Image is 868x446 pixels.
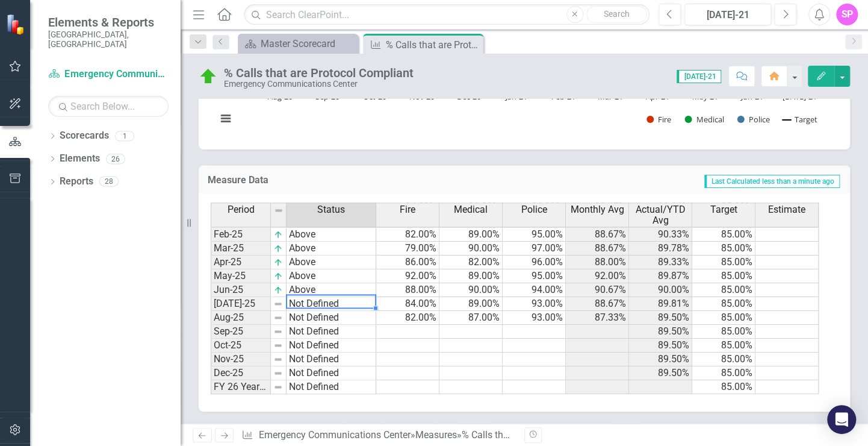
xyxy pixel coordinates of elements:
td: 90.67% [566,283,629,297]
td: Mar-25 [211,242,271,256]
td: 85.00% [692,228,755,242]
td: 85.00% [692,339,755,353]
div: » » [241,429,515,442]
td: 89.87% [629,269,692,283]
td: 85.00% [692,283,755,297]
input: Search ClearPoint... [244,4,649,25]
div: % Calls that are Protocol Compliant [224,66,414,80]
td: 95.00% [503,228,566,242]
td: 85.00% [692,256,755,269]
img: 2Q== [273,285,283,295]
span: Status [317,204,345,215]
td: FY 26 Year End [211,380,271,394]
td: 90.00% [439,283,503,297]
img: 8DAGhfEEPCf229AAAAAElFTkSuQmCC [273,368,283,378]
span: Target [710,204,737,215]
input: Search Below... [48,96,169,117]
td: 88.67% [566,242,629,256]
td: 85.00% [692,269,755,283]
td: 85.00% [692,325,755,339]
span: [DATE]-21 [677,70,721,83]
td: Not Defined [287,353,376,366]
td: 88.67% [566,297,629,311]
td: 93.00% [503,311,566,325]
button: Search [586,6,646,23]
td: 89.00% [439,297,503,311]
img: 8DAGhfEEPCf229AAAAAElFTkSuQmCC [273,341,283,350]
td: 86.00% [376,256,439,269]
td: 88.67% [566,228,629,242]
td: Aug-25 [211,311,271,325]
td: Apr-25 [211,256,271,269]
a: Elements [60,152,100,166]
div: Open Intercom Messenger [827,405,856,434]
img: 2Q== [273,271,283,281]
div: Master Scorecard [261,36,355,51]
td: 92.00% [566,269,629,283]
button: SP [836,4,858,25]
a: Measures [415,429,457,441]
td: Not Defined [287,366,376,380]
td: Sep-25 [211,325,271,339]
td: Not Defined [287,339,376,353]
td: Above [287,256,376,269]
td: Not Defined [287,297,376,311]
div: % Calls that are Protocol Compliant [462,429,612,441]
span: Medical [454,204,488,215]
td: 97.00% [503,242,566,256]
button: Show Target [783,114,817,125]
td: Not Defined [287,311,376,325]
td: Above [287,269,376,283]
td: 89.78% [629,242,692,256]
button: [DATE]-21 [684,4,771,25]
span: Estimate [768,204,805,215]
span: Elements & Reports [48,15,169,30]
td: [DATE]-25 [211,297,271,311]
h3: Measure Data [208,175,403,186]
button: View chart menu, Chart [217,110,234,127]
img: 8DAGhfEEPCf229AAAAAElFTkSuQmCC [273,299,283,309]
td: 94.00% [503,283,566,297]
a: Master Scorecard [241,36,355,51]
td: 90.00% [439,242,503,256]
div: 1 [115,131,134,141]
td: 89.81% [629,297,692,311]
td: 89.50% [629,366,692,380]
td: 85.00% [692,242,755,256]
a: Reports [60,175,93,189]
td: Dec-25 [211,366,271,380]
td: Feb-25 [211,228,271,242]
span: Search [603,9,629,19]
td: Jun-25 [211,283,271,297]
td: 89.00% [439,269,503,283]
td: 87.00% [439,311,503,325]
td: 89.33% [629,256,692,269]
span: Fire [400,204,415,215]
div: % Calls that are Protocol Compliant [386,37,480,52]
button: Show Fire [646,114,671,125]
td: 96.00% [503,256,566,269]
td: Not Defined [287,380,376,394]
span: Period [228,204,255,215]
td: Above [287,228,376,242]
button: Show Police [737,114,770,125]
td: 79.00% [376,242,439,256]
td: Above [287,242,376,256]
td: 89.50% [629,339,692,353]
td: 89.50% [629,325,692,339]
small: [GEOGRAPHIC_DATA], [GEOGRAPHIC_DATA] [48,30,169,49]
td: 95.00% [503,269,566,283]
img: 8DAGhfEEPCf229AAAAAElFTkSuQmCC [273,382,283,392]
a: Emergency Communications Center [48,68,169,81]
td: Nov-25 [211,353,271,366]
td: 90.33% [629,228,692,242]
td: Not Defined [287,325,376,339]
img: 2Q== [273,257,283,267]
td: 88.00% [566,256,629,269]
a: Emergency Communications Center [259,429,411,441]
td: Oct-25 [211,339,271,353]
img: 8DAGhfEEPCf229AAAAAElFTkSuQmCC [274,206,284,215]
img: 2Q== [273,230,283,239]
td: 82.00% [376,228,439,242]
